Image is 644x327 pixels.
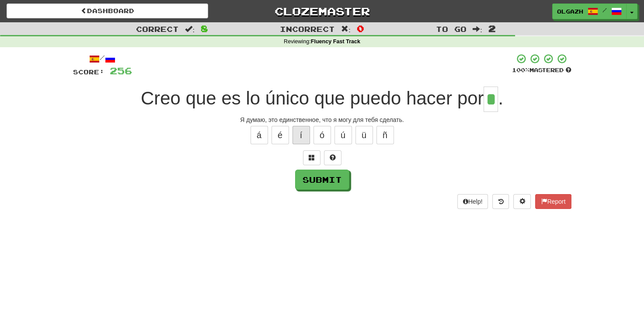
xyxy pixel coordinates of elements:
div: / [73,53,132,64]
span: 0 [357,23,364,34]
button: í [292,126,310,144]
span: 2 [488,23,496,34]
span: . [498,88,503,108]
div: Я думаю, это единственное, что я могу для тебя сделать. [73,115,571,124]
span: 256 [110,65,132,76]
a: Dashboard [7,3,208,18]
a: OlgaZh / [552,3,627,19]
span: : [185,25,195,33]
span: : [341,25,351,33]
span: Incorrect [280,24,335,33]
span: 8 [201,23,208,34]
span: To go [436,24,466,33]
button: á [251,126,268,144]
button: Single letter hint - you only get 1 per sentence and score half the points! alt+h [324,150,341,165]
button: é [272,126,289,144]
span: OlgaZh [557,7,583,15]
div: Mastered [512,66,571,74]
button: ü [355,126,373,144]
button: Submit [295,170,349,190]
span: Score: [73,68,104,76]
button: Switch sentence to multiple choice alt+p [303,150,320,165]
button: ó [313,126,331,144]
span: Correct [136,24,179,33]
button: Report [535,194,571,209]
button: Round history (alt+y) [492,194,509,209]
button: ñ [376,126,394,144]
strong: Fluency Fast Track [311,38,360,45]
a: Clozemaster [221,3,423,19]
span: Creo que es lo único que puedo hacer por [141,88,484,108]
span: 100 % [512,66,529,73]
span: : [473,25,482,33]
span: / [602,7,607,13]
button: Help! [457,194,488,209]
button: ú [334,126,352,144]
